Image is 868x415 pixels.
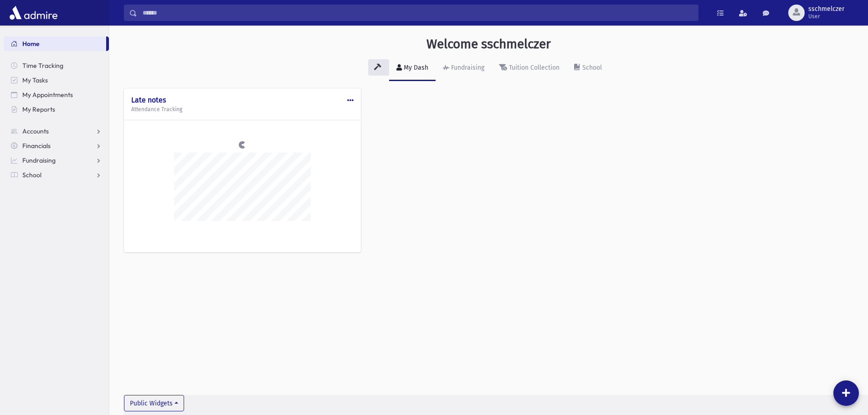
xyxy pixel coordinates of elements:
span: My Reports [22,105,55,113]
input: Search [137,5,698,21]
a: Accounts [4,124,109,138]
span: sschmelczer [808,5,844,13]
h5: Attendance Tracking [131,106,354,113]
span: Home [22,40,40,48]
a: My Dash [389,56,436,81]
a: My Reports [4,102,109,117]
a: School [4,168,109,182]
a: Home [4,36,106,51]
span: Fundraising [22,156,56,164]
span: My Tasks [22,76,48,84]
span: School [22,171,41,179]
span: Accounts [22,127,49,135]
a: School [567,56,609,81]
h4: Late notes [131,96,354,104]
span: User [808,13,844,20]
h3: Welcome sschmelczer [426,36,551,52]
span: Time Tracking [22,61,63,70]
span: My Appointments [22,91,73,99]
div: Tuition Collection [507,64,560,72]
a: Time Tracking [4,58,109,73]
a: My Tasks [4,73,109,87]
button: Public Widgets [124,395,184,411]
span: Financials [22,142,51,150]
div: School [580,64,602,72]
img: AdmirePro [7,4,60,22]
a: My Appointments [4,87,109,102]
a: Fundraising [436,56,492,81]
div: Fundraising [449,64,484,72]
a: Financials [4,138,109,153]
a: Tuition Collection [492,56,567,81]
div: My Dash [402,64,428,72]
a: Fundraising [4,153,109,168]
